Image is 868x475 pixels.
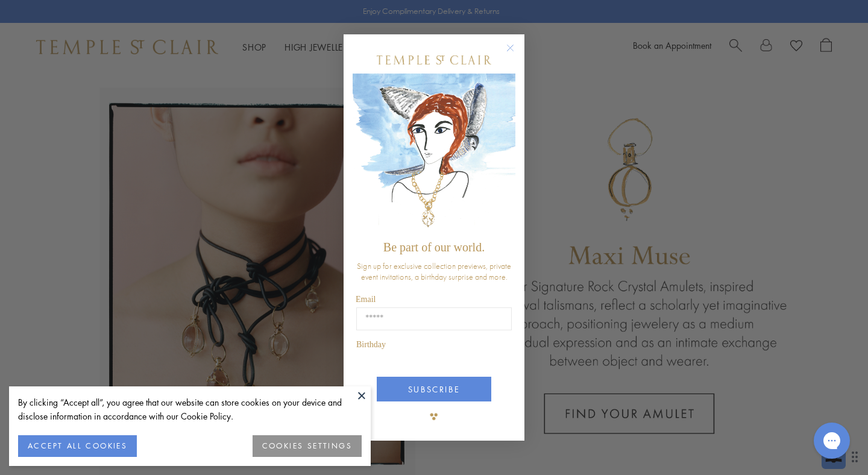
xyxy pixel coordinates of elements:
input: Email [356,307,512,330]
button: COOKIES SETTINGS [253,435,362,457]
button: Close dialog [509,46,524,61]
span: Email [356,295,376,304]
img: c4a9eb12-d91a-4d4a-8ee0-386386f4f338.jpeg [353,74,515,234]
span: Be part of our world. [383,241,485,254]
iframe: Gorgias live chat messenger [808,418,856,463]
img: TSC [422,404,446,429]
button: SUBSCRIBE [377,377,491,401]
button: ACCEPT ALL COOKIES [18,435,137,457]
div: By clicking “Accept all”, you agree that our website can store cookies on your device and disclos... [18,395,362,423]
span: Sign up for exclusive collection previews, private event invitations, a birthday surprise and more. [357,260,511,282]
img: Temple St. Clair [377,55,491,64]
span: Birthday [356,340,386,349]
